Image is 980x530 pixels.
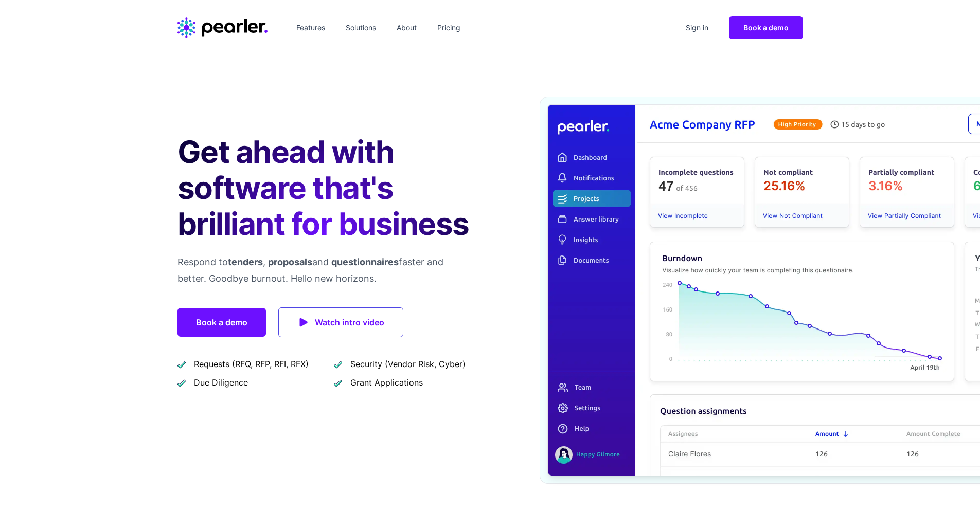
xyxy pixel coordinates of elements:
[393,20,421,36] a: About
[177,254,474,287] p: Respond to , and faster and better. Goodbye burnout. Hello new horizons.
[743,23,789,32] span: Book a demo
[292,20,329,36] a: Features
[194,376,248,389] span: Due Diligence
[729,16,803,39] a: Book a demo
[433,20,465,36] a: Pricing
[268,257,312,267] span: proposals
[350,358,466,370] span: Security (Vendor Risk, Cyber)
[315,315,384,330] span: Watch intro video
[278,307,403,337] a: Watch intro video
[228,257,263,267] span: tenders
[177,17,268,38] a: Home
[334,378,342,387] img: checkmark
[350,376,423,389] span: Grant Applications
[177,360,186,369] img: checkmark
[682,20,712,36] a: Sign in
[177,134,474,242] h1: Get ahead with software that's brilliant for business
[194,358,309,370] span: Requests (RFQ, RFP, RFI, RFX)
[331,257,399,267] span: questionnaires
[177,378,186,387] img: checkmark
[177,308,266,337] a: Book a demo
[342,20,380,36] a: Solutions
[334,360,342,369] img: checkmark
